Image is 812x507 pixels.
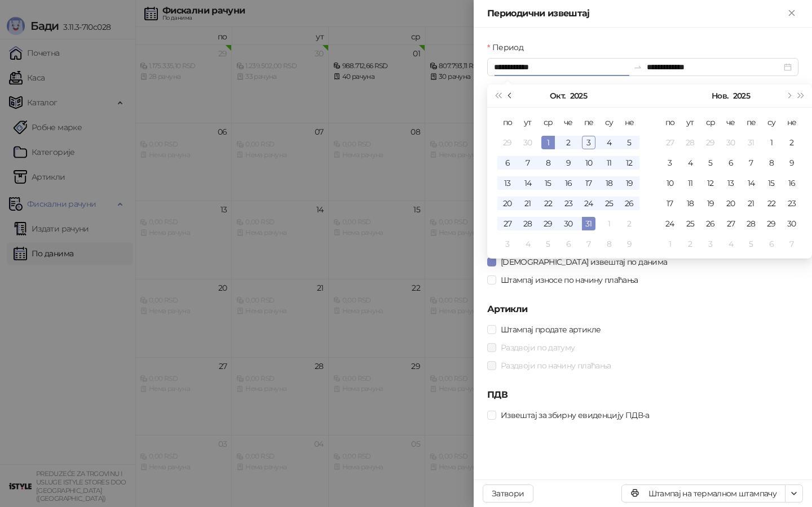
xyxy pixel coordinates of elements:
[621,484,785,502] button: Штампај на термалном штампачу
[558,132,579,153] td: 2025-10-02
[663,237,677,251] div: 1
[765,237,778,251] div: 6
[724,176,738,190] div: 13
[633,63,642,72] span: swap-right
[782,193,802,214] td: 2025-11-23
[744,217,758,230] div: 28
[724,136,738,149] div: 30
[497,153,518,173] td: 2025-10-06
[558,214,579,234] td: 2025-10-30
[558,153,579,173] td: 2025-10-09
[602,197,616,210] div: 25
[599,173,619,193] td: 2025-10-18
[782,112,802,132] th: не
[782,173,802,193] td: 2025-11-16
[599,193,619,214] td: 2025-10-25
[619,193,639,214] td: 2025-10-26
[602,217,616,230] div: 1
[761,214,782,234] td: 2025-11-29
[680,112,700,132] th: ут
[761,132,782,153] td: 2025-11-01
[579,132,599,153] td: 2025-10-03
[538,112,558,132] th: ср
[518,234,538,254] td: 2025-11-04
[550,84,565,107] button: Изабери месец
[704,217,717,230] div: 26
[741,193,761,214] td: 2025-11-21
[623,197,636,210] div: 26
[724,217,738,230] div: 27
[570,84,587,107] button: Изабери годину
[562,237,575,251] div: 6
[761,153,782,173] td: 2025-11-08
[721,214,741,234] td: 2025-11-27
[497,214,518,234] td: 2025-10-27
[683,156,697,170] div: 4
[683,136,697,149] div: 28
[741,153,761,173] td: 2025-11-07
[761,234,782,254] td: 2025-12-06
[741,234,761,254] td: 2025-12-05
[538,153,558,173] td: 2025-10-08
[562,217,575,230] div: 30
[538,214,558,234] td: 2025-10-29
[518,173,538,193] td: 2025-10-14
[487,388,798,402] h5: ПДВ
[497,112,518,132] th: по
[704,136,717,149] div: 29
[579,234,599,254] td: 2025-11-07
[733,84,750,107] button: Изабери годину
[619,112,639,132] th: не
[660,112,680,132] th: по
[501,136,514,149] div: 29
[683,176,697,190] div: 11
[582,156,595,170] div: 10
[724,237,738,251] div: 4
[538,132,558,153] td: 2025-10-01
[619,132,639,153] td: 2025-10-05
[538,234,558,254] td: 2025-11-05
[619,153,639,173] td: 2025-10-12
[744,156,758,170] div: 7
[782,214,802,234] td: 2025-11-30
[497,173,518,193] td: 2025-10-13
[744,197,758,210] div: 21
[599,153,619,173] td: 2025-10-11
[541,156,555,170] div: 8
[785,156,798,170] div: 9
[582,237,595,251] div: 7
[492,84,504,107] button: Претходна година (Control + left)
[541,197,555,210] div: 22
[765,156,778,170] div: 8
[761,173,782,193] td: 2025-11-15
[518,132,538,153] td: 2025-09-30
[721,153,741,173] td: 2025-11-06
[680,132,700,153] td: 2025-10-28
[741,214,761,234] td: 2025-11-28
[619,214,639,234] td: 2025-11-02
[623,176,636,190] div: 19
[496,274,643,286] span: Штампај износе по начину плаћања
[496,256,672,268] span: [DEMOGRAPHIC_DATA] извештај по данима
[521,136,535,149] div: 30
[663,176,677,190] div: 10
[599,112,619,132] th: су
[712,84,728,107] button: Изабери месец
[623,237,636,251] div: 9
[494,61,629,73] input: Период
[785,136,798,149] div: 2
[521,156,535,170] div: 7
[496,409,654,421] span: Извештај за збирну евиденцију ПДВ-а
[562,156,575,170] div: 9
[782,84,795,107] button: Следећи месец (PageDown)
[680,173,700,193] td: 2025-11-11
[680,153,700,173] td: 2025-11-04
[704,176,717,190] div: 12
[619,173,639,193] td: 2025-10-19
[497,132,518,153] td: 2025-09-29
[501,217,514,230] div: 27
[765,176,778,190] div: 15
[521,237,535,251] div: 4
[501,197,514,210] div: 20
[785,176,798,190] div: 16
